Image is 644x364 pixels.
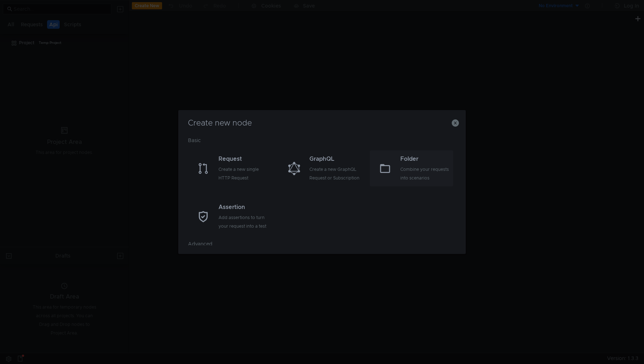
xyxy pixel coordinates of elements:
[188,136,456,150] div: Basic
[218,203,270,211] div: Assertion
[400,155,452,163] div: Folder
[218,155,270,163] div: Request
[309,155,361,163] div: GraphQL
[309,165,361,182] div: Create a new GraphQL Request or Subscription
[187,119,457,127] h3: Create new node
[400,165,452,182] div: Combine your requests into scenarios
[218,213,270,231] div: Add assertions to turn your request into a test
[218,165,270,182] div: Create a new single HTTP Request
[188,240,456,254] div: Advanced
